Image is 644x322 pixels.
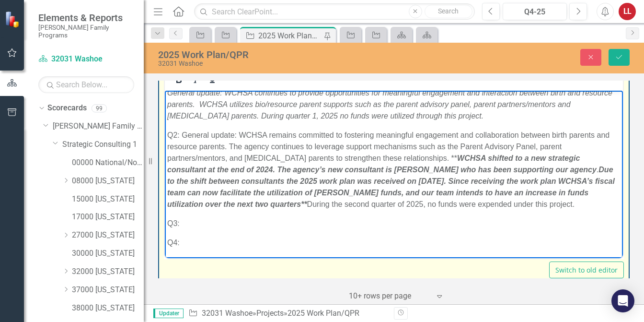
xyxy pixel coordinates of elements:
div: 32031 Washoe [158,60,416,67]
a: 32031 Washoe [202,309,253,318]
div: » » [188,308,387,319]
a: 30000 [US_STATE] [72,248,144,259]
p: Q3: [2,127,456,139]
input: Search ClearPoint... [194,3,475,20]
button: LL [619,3,636,20]
a: 37000 [US_STATE] [72,285,144,296]
span: Search [438,7,459,15]
button: Reveal or hide additional toolbar items [232,73,249,86]
a: 38000 [US_STATE] [72,303,144,314]
a: 27000 [US_STATE] [72,230,144,241]
a: 00000 National/No Jurisdiction (SC1) [72,157,144,168]
button: Bold [171,73,187,86]
button: Switch to old editor [549,262,624,278]
a: 15000 [US_STATE] [72,194,144,205]
button: Q4-25 [503,3,567,20]
a: 32000 [US_STATE] [72,266,144,277]
a: 08000 [US_STATE] [72,176,144,187]
a: 32031 Washoe [38,54,134,65]
div: 99 [92,104,107,112]
p: Q4: [2,146,456,158]
button: Search [425,5,472,18]
a: Projects [256,309,284,318]
div: Q4-25 [506,6,563,18]
iframe: Rich Text Area [165,91,623,258]
div: 2025 Work Plan/QPR [158,49,416,60]
div: 2025 Work Plan/QPR [258,30,322,42]
span: Elements & Reports [38,12,134,24]
span: Updater [153,309,184,318]
div: Open Intercom Messenger [611,289,634,312]
a: 17000 [US_STATE] [72,212,144,223]
a: Scorecards [47,103,87,114]
button: Italic [187,73,204,86]
a: [PERSON_NAME] Family Programs [53,121,144,132]
div: 2025 Work Plan/QPR [287,309,359,318]
a: Strategic Consulting 1 [62,139,144,150]
img: ClearPoint Strategy [5,11,22,27]
p: Q2: General update: WCHSA remains committed to fostering meaningful engagement and collaboration ... [2,39,456,119]
button: Underline [204,73,220,86]
small: [PERSON_NAME] Family Programs [38,24,134,39]
input: Search Below... [38,76,134,93]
